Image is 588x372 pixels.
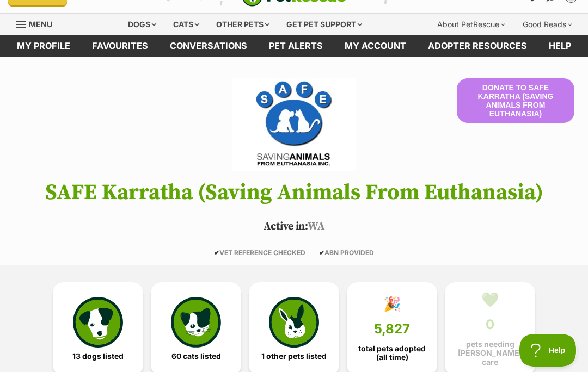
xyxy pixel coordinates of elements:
icon: ✔ [319,249,324,257]
span: Menu [29,20,52,29]
span: 5,827 [374,321,410,337]
span: Active in: [264,220,308,233]
a: conversations [159,35,258,57]
a: Help [538,35,582,57]
img: bunny-icon-b786713a4a21a2fe6d13e954f4cb29d131f1b31f8a74b52ca2c6d2999bc34bbe.svg [269,297,319,347]
span: total pets adopted (all time) [356,344,428,362]
a: Pet alerts [258,35,334,57]
icon: ✔ [214,249,219,257]
a: Adopter resources [417,35,538,57]
div: 🎉 [383,296,401,312]
div: Good Reads [515,14,580,35]
a: Favourites [81,35,159,57]
span: 1 other pets listed [261,352,327,361]
div: Get pet support [279,14,370,35]
div: Dogs [120,14,164,35]
img: cat-icon-068c71abf8fe30c970a85cd354bc8e23425d12f6e8612795f06af48be43a487a.svg [171,297,221,347]
div: 💚 [481,292,499,308]
span: ABN PROVIDED [319,249,374,257]
img: SAFE Karratha (Saving Animals From Euthanasia) [232,78,356,171]
div: About PetRescue [430,14,513,35]
div: Other pets [209,14,277,35]
button: Donate to SAFE Karratha (Saving Animals From Euthanasia) [457,78,574,123]
span: pets needing [PERSON_NAME] care [454,340,526,366]
span: 13 dogs listed [72,352,124,361]
a: Menu [16,14,60,33]
img: petrescue-icon-eee76f85a60ef55c4a1927667547b313a7c0e82042636edf73dce9c88f694885.svg [73,297,123,347]
a: My profile [6,35,81,57]
a: My account [334,35,417,57]
span: 0 [486,317,494,332]
div: Cats [166,14,207,35]
span: 60 cats listed [171,352,221,361]
iframe: Help Scout Beacon - Open [519,334,577,367]
span: VET REFERENCE CHECKED [214,249,305,257]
